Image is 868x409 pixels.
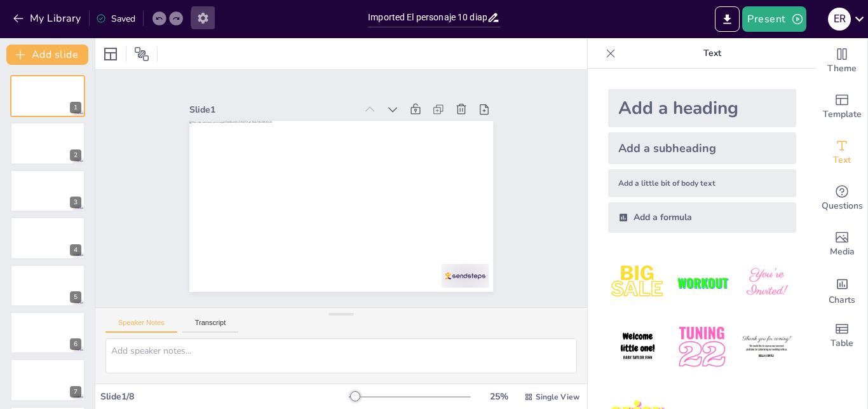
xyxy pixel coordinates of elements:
[100,44,121,64] div: Layout
[10,359,85,401] div: 7
[830,245,855,259] span: Media
[70,386,81,398] div: 7
[817,176,867,221] div: Get real-time input from your audience
[536,392,580,402] span: Single View
[817,313,867,359] div: Add a table
[742,6,806,32] button: Present
[829,293,855,307] span: Charts
[715,6,740,32] button: Export to PowerPoint
[817,84,867,130] div: Add ready made slides
[737,317,796,377] img: 6.jpeg
[100,391,349,403] div: Slide 1 / 8
[672,253,731,312] img: 2.jpeg
[70,102,81,113] div: 1
[10,122,85,164] div: 2
[817,38,867,84] div: Change the overall theme
[10,170,85,212] div: 3
[10,265,85,307] div: 5
[105,319,177,333] button: Speaker Notes
[608,132,796,164] div: Add a subheading
[828,6,851,32] button: E R
[828,8,851,31] div: E R
[817,130,867,176] div: Add text boxes
[817,221,867,267] div: Add images, graphics, shapes or video
[608,253,667,312] img: 1.jpeg
[96,13,135,25] div: Saved
[608,89,796,127] div: Add a heading
[189,104,356,116] div: Slide 1
[10,312,85,354] div: 6
[608,202,796,233] div: Add a formula
[484,391,514,403] div: 25 %
[368,8,487,27] input: Insert title
[10,8,86,29] button: My Library
[672,317,731,377] img: 5.jpeg
[833,153,851,167] span: Text
[737,253,796,312] img: 3.jpeg
[608,169,796,197] div: Add a little bit of body text
[831,336,853,350] span: Table
[827,62,857,76] span: Theme
[10,217,85,259] div: 4
[608,317,667,377] img: 4.jpeg
[6,45,88,65] button: Add slide
[10,75,85,117] div: 1
[70,149,81,161] div: 2
[621,38,804,69] p: Text
[134,46,149,62] span: Position
[182,319,239,333] button: Transcript
[70,291,81,303] div: 5
[823,107,862,121] span: Template
[822,199,863,213] span: Questions
[70,338,81,350] div: 6
[70,244,81,256] div: 4
[70,197,81,208] div: 3
[817,267,867,313] div: Add charts and graphs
